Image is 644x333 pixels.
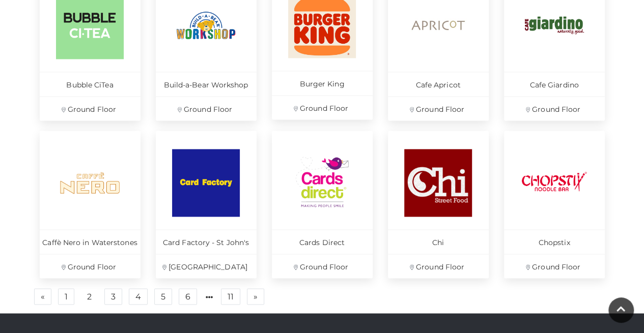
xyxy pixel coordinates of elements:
p: Ground Floor [156,96,257,120]
span: » [254,293,258,300]
p: Cafe Apricot [388,72,489,96]
p: Ground Floor [504,96,605,120]
a: Next [247,288,264,305]
p: [GEOGRAPHIC_DATA] [156,254,257,278]
p: Caffè Nero in Waterstones [40,229,141,254]
a: Card Factory - St John's [GEOGRAPHIC_DATA] [156,131,257,278]
p: Card Factory - St John's [156,229,257,254]
a: 5 [154,288,172,305]
p: Ground Floor [40,254,141,278]
p: Cards Direct [272,229,373,254]
a: 11 [221,288,240,305]
p: Bubble CiTea [40,72,141,96]
a: 2 [81,289,98,305]
a: Previous [34,288,51,305]
a: Chopstix Ground Floor [504,131,605,278]
span: « [41,293,45,300]
p: Ground Floor [504,254,605,278]
a: 4 [129,288,148,305]
p: Ground Floor [272,254,373,278]
p: Build-a-Bear Workshop [156,72,257,96]
a: 1 [58,288,74,305]
a: Cards Direct Ground Floor [272,131,373,278]
a: Caffè Nero in Waterstones Ground Floor [40,131,141,278]
p: Chopstix [504,229,605,254]
a: 6 [179,288,197,305]
a: 3 [104,288,122,305]
p: Ground Floor [40,96,141,120]
p: Ground Floor [272,95,373,119]
p: Ground Floor [388,254,489,278]
p: Burger King [272,71,373,95]
p: Cafe Giardino [504,72,605,96]
p: Ground Floor [388,96,489,120]
a: Chi Ground Floor [388,131,489,278]
p: Chi [388,229,489,254]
